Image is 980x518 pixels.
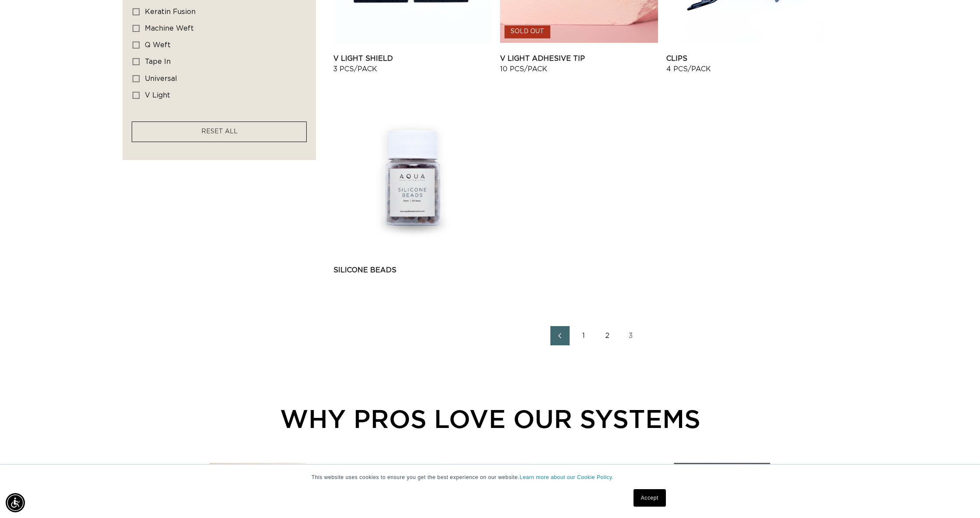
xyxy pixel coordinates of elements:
a: V Light Adhesive Tip 10 pcs/pack [500,53,658,74]
a: RESET ALL [201,126,238,137]
a: Clips 4 pcs/pack [666,53,824,74]
p: This website uses cookies to ensure you get the best experience on our website. [311,473,668,481]
div: Accessibility Menu [6,493,25,512]
a: Page 1 [574,326,593,345]
div: WHY PROS LOVE OUR SYSTEMS [122,400,857,438]
a: V Light Shield 3 pcs/pack [333,53,491,74]
span: tape in [145,58,171,65]
a: Accept [633,489,666,507]
a: Silicone Beads [333,265,491,275]
nav: Pagination [333,326,857,345]
iframe: Chat Widget [936,476,980,518]
a: Previous page [550,326,570,345]
span: q weft [145,42,171,49]
a: Page 3 [621,326,640,345]
a: Page 2 [598,326,617,345]
span: universal [145,75,177,82]
a: Learn more about our Cookie Policy. [520,474,614,480]
span: RESET ALL [201,129,238,135]
span: keratin fusion [145,8,196,15]
span: machine weft [145,25,194,32]
span: v light [145,92,170,99]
